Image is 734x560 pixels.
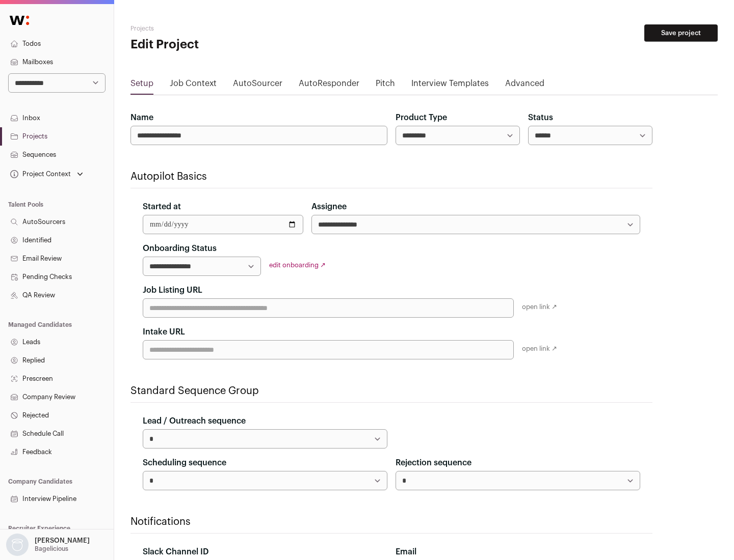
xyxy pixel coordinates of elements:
[269,262,326,268] a: edit onboarding ↗
[396,546,640,558] div: Email
[130,37,326,53] h1: Edit Project
[505,77,544,94] a: Advanced
[8,167,85,181] button: Open dropdown
[299,77,359,94] a: AutoResponder
[130,111,153,124] label: Name
[143,457,226,469] label: Scheduling sequence
[143,415,246,427] label: Lead / Outreach sequence
[130,384,652,398] h2: Standard Sequence Group
[233,77,282,94] a: AutoSourcer
[311,201,347,213] label: Assignee
[143,242,217,255] label: Onboarding Status
[396,457,471,469] label: Rejection sequence
[35,537,90,545] p: [PERSON_NAME]
[130,170,652,184] h2: Autopilot Basics
[8,170,71,178] div: Project Context
[528,111,553,124] label: Status
[411,77,489,94] a: Interview Templates
[35,545,68,553] p: Bagelicious
[644,24,718,42] button: Save project
[143,201,181,213] label: Started at
[376,77,395,94] a: Pitch
[130,77,153,94] a: Setup
[4,10,35,31] img: Wellfound
[130,24,326,33] h2: Projects
[130,515,652,529] h2: Notifications
[143,326,185,338] label: Intake URL
[170,77,217,94] a: Job Context
[4,534,92,556] button: Open dropdown
[143,284,202,296] label: Job Listing URL
[396,111,447,124] label: Product Type
[6,534,29,556] img: nopic.png
[143,546,208,558] label: Slack Channel ID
